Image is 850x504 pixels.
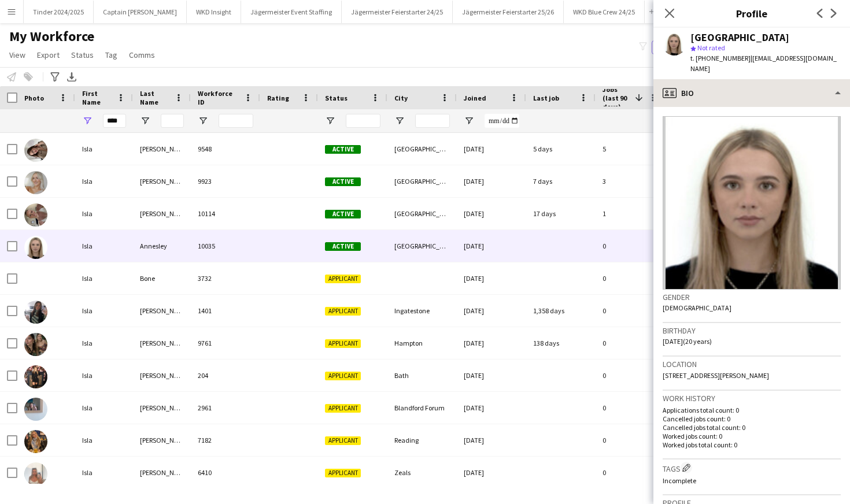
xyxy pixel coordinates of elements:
[387,198,457,229] div: [GEOGRAPHIC_DATA]
[191,198,260,229] div: 10114
[66,47,98,62] a: Status
[464,94,486,102] span: Joined
[24,398,47,421] img: Isla Howieson
[75,262,133,294] div: Isla
[75,198,133,229] div: Isla
[133,295,191,327] div: [PERSON_NAME]
[690,54,751,62] span: t. [PHONE_NUMBER]
[663,359,841,369] h3: Location
[526,327,596,359] div: 138 days
[663,292,841,302] h3: Gender
[387,165,457,197] div: [GEOGRAPHIC_DATA]
[596,198,665,229] div: 1
[457,392,526,424] div: [DATE]
[124,47,160,62] a: Comms
[663,462,841,474] h3: Tags
[24,333,47,356] img: Isla Dale
[24,1,94,23] button: Tinder 2024/2025
[325,436,361,445] span: Applicant
[140,116,150,126] button: Open Filter Menu
[387,457,457,488] div: Zeals
[325,469,361,477] span: Applicant
[564,1,645,23] button: WKD Blue Crew 24/25
[133,230,191,262] div: Annesley
[596,230,665,262] div: 0
[191,262,260,294] div: 3732
[219,114,253,128] input: Workforce ID Filter Input
[663,406,841,414] p: Applications total count: 0
[457,295,526,327] div: [DATE]
[24,139,47,162] img: Isla Rose Carter
[325,275,361,283] span: Applicant
[596,133,665,165] div: 5
[133,457,191,488] div: [PERSON_NAME]
[75,392,133,424] div: Isla
[24,301,47,324] img: Isla Bradley
[457,133,526,165] div: [DATE]
[241,1,342,23] button: Jägermeister Event Staffing
[457,165,526,197] div: [DATE]
[453,1,564,23] button: Jägermeister Feierstarter 25/26
[663,440,841,449] p: Worked jobs total count: 0
[133,392,191,424] div: [PERSON_NAME]
[9,28,94,45] span: My Workforce
[387,327,457,359] div: Hampton
[75,230,133,262] div: Isla
[75,360,133,391] div: Isla
[325,177,361,186] span: Active
[457,230,526,262] div: [DATE]
[325,307,361,316] span: Applicant
[75,457,133,488] div: Isla
[75,424,133,456] div: Isla
[191,230,260,262] div: 10035
[325,242,361,251] span: Active
[415,114,450,128] input: City Filter Input
[24,365,47,388] img: Isla Hewitson
[457,424,526,456] div: [DATE]
[133,198,191,229] div: [PERSON_NAME]
[690,32,789,43] div: [GEOGRAPHIC_DATA]
[191,133,260,165] div: 9548
[75,327,133,359] div: Isla
[198,116,208,126] button: Open Filter Menu
[690,54,837,73] span: | [EMAIL_ADDRESS][DOMAIN_NAME]
[526,295,596,327] div: 1,358 days
[325,339,361,348] span: Applicant
[24,171,47,194] img: Isla Mercer
[394,116,405,126] button: Open Filter Menu
[133,360,191,391] div: [PERSON_NAME]
[267,94,289,102] span: Rating
[457,360,526,391] div: [DATE]
[394,94,408,102] span: City
[663,476,841,485] p: Incomplete
[526,198,596,229] div: 17 days
[596,424,665,456] div: 0
[140,89,170,106] span: Last Name
[596,165,665,197] div: 3
[94,1,187,23] button: Captain [PERSON_NAME]
[387,360,457,391] div: Bath
[133,424,191,456] div: [PERSON_NAME]
[387,424,457,456] div: Reading
[325,94,348,102] span: Status
[596,457,665,488] div: 0
[663,414,841,423] p: Cancelled jobs count: 0
[32,47,64,62] a: Export
[653,6,850,21] h3: Profile
[342,1,453,23] button: Jägermeister Feierstarter 24/25
[596,360,665,391] div: 0
[65,70,79,84] app-action-btn: Export XLSX
[596,295,665,327] div: 0
[325,145,361,154] span: Active
[526,165,596,197] div: 7 days
[191,424,260,456] div: 7182
[485,114,519,128] input: Joined Filter Input
[101,47,122,62] a: Tag
[24,462,47,486] img: Isla Thomas
[75,133,133,165] div: Isla
[9,50,25,60] span: View
[533,94,559,102] span: Last job
[603,85,630,111] span: Jobs (last 90 days)
[71,50,94,60] span: Status
[24,203,47,227] img: Isla McGowan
